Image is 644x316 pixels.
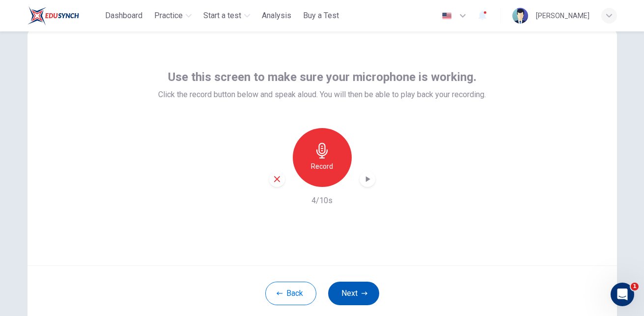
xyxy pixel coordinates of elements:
span: 1 [631,283,639,290]
button: Dashboard [101,7,146,25]
iframe: Intercom live chat [611,283,634,306]
button: Record [293,128,352,187]
button: Back [265,282,316,305]
span: Click the record button below and speak aloud. You will then be able to play back your recording. [158,89,486,101]
span: Buy a Test [303,10,339,22]
h6: 4/10s [311,195,333,207]
span: Analysis [262,10,291,22]
span: Use this screen to make sure your microphone is working. [168,69,476,85]
span: Dashboard [105,10,142,22]
a: ELTC logo [28,6,102,26]
button: Next [328,282,379,305]
div: [PERSON_NAME] [536,10,589,22]
span: Start a test [203,10,241,22]
button: Start a test [199,7,254,25]
h6: Record [311,160,333,172]
img: en [441,12,453,20]
button: Analysis [258,7,295,25]
span: Practice [154,10,183,22]
img: Profile picture [512,8,528,24]
img: ELTC logo [28,6,79,26]
button: Practice [150,7,196,25]
button: Buy a Test [299,7,343,25]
